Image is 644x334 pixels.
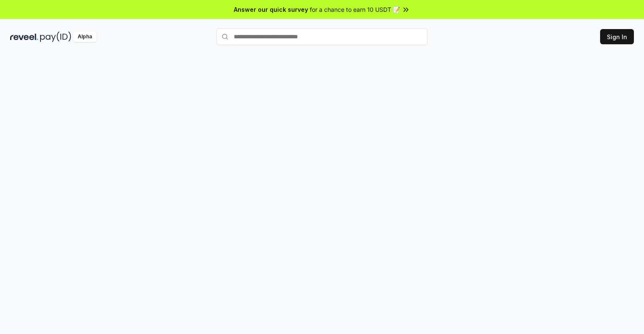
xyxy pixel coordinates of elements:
[600,29,634,44] button: Sign In
[40,32,71,42] img: pay_id
[73,32,97,42] div: Alpha
[10,32,38,42] img: reveel_dark
[234,5,308,14] span: Answer our quick survey
[310,5,400,14] span: for a chance to earn 10 USDT 📝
